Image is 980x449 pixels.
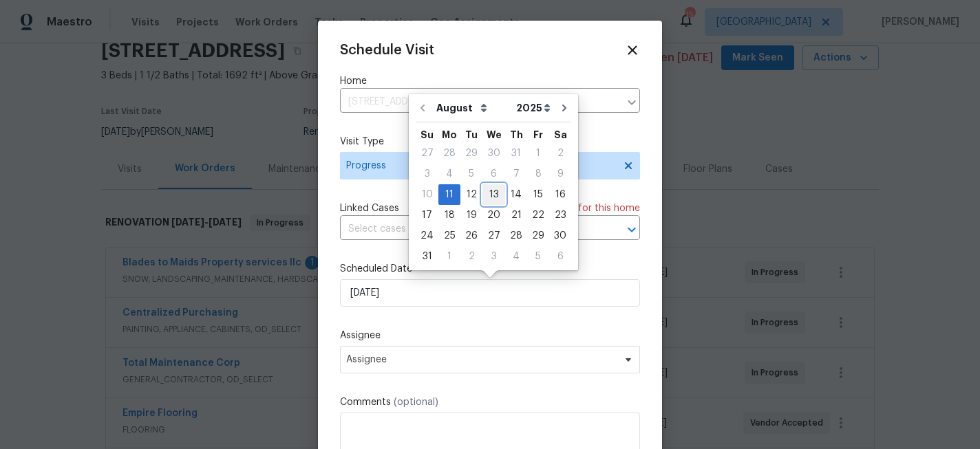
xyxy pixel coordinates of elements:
div: 18 [438,206,460,225]
div: Tue Aug 05 2025 [460,164,482,184]
div: Wed Sep 03 2025 [482,246,505,267]
label: Comments [340,395,640,409]
span: Schedule Visit [340,43,434,57]
div: Thu Aug 07 2025 [505,164,527,184]
div: 27 [482,226,505,245]
div: Sat Sep 06 2025 [549,246,571,267]
abbr: Thursday [510,130,523,140]
span: Progress [346,159,614,173]
div: Fri Aug 15 2025 [527,184,549,205]
select: Month [433,98,513,118]
div: Sat Aug 09 2025 [549,164,571,184]
abbr: Tuesday [465,130,478,140]
div: 31 [505,144,527,163]
div: Sat Aug 16 2025 [549,184,571,205]
input: Enter in an address [340,91,619,113]
div: 6 [549,247,571,266]
div: Fri Aug 01 2025 [527,143,549,164]
div: 3 [416,164,438,184]
div: Wed Aug 20 2025 [482,205,505,226]
input: Select cases [340,219,601,240]
div: Sun Aug 10 2025 [416,184,438,205]
div: Sun Jul 27 2025 [416,143,438,164]
div: Fri Aug 22 2025 [527,205,549,226]
div: 14 [505,185,527,204]
div: 15 [527,185,549,204]
div: 4 [505,247,527,266]
div: Sun Aug 03 2025 [416,164,438,184]
div: 13 [482,185,505,204]
span: (optional) [394,397,438,407]
div: Mon Aug 11 2025 [438,184,460,205]
div: 4 [438,164,460,184]
div: 2 [549,144,571,163]
div: Thu Jul 31 2025 [505,143,527,164]
div: 3 [482,247,505,266]
div: Sun Aug 17 2025 [416,205,438,226]
div: Thu Aug 21 2025 [505,205,527,226]
div: Wed Aug 13 2025 [482,184,505,205]
div: Sat Aug 30 2025 [549,226,571,246]
div: 1 [438,247,460,266]
div: Mon Aug 04 2025 [438,164,460,184]
div: 24 [416,226,438,245]
div: 16 [549,185,571,204]
div: 25 [438,226,460,245]
div: 30 [549,226,571,245]
div: 23 [549,206,571,225]
div: Mon Sep 01 2025 [438,246,460,267]
div: 21 [505,206,527,225]
div: 28 [438,144,460,163]
div: 22 [527,206,549,225]
div: Wed Aug 06 2025 [482,164,505,184]
div: 19 [460,206,482,225]
div: 17 [416,206,438,225]
input: M/D/YYYY [340,279,640,307]
div: Mon Jul 28 2025 [438,143,460,164]
span: Close [625,43,640,58]
abbr: Saturday [554,130,567,140]
div: 7 [505,164,527,184]
div: Tue Sep 02 2025 [460,246,482,267]
div: 31 [416,247,438,266]
abbr: Sunday [420,130,434,140]
label: Home [340,74,640,88]
div: Fri Aug 08 2025 [527,164,549,184]
div: Thu Sep 04 2025 [505,246,527,267]
div: 5 [460,164,482,184]
div: Mon Aug 18 2025 [438,205,460,226]
div: Sun Aug 24 2025 [416,226,438,246]
div: 10 [416,185,438,204]
div: Tue Jul 29 2025 [460,143,482,164]
button: Go to next month [554,94,575,122]
div: Fri Sep 05 2025 [527,246,549,267]
button: Open [622,220,641,239]
div: 6 [482,164,505,184]
div: 5 [527,247,549,266]
div: 27 [416,144,438,163]
div: 12 [460,185,482,204]
div: 26 [460,226,482,245]
div: 29 [527,226,549,245]
div: 11 [438,185,460,204]
div: Mon Aug 25 2025 [438,226,460,246]
label: Visit Type [340,135,640,149]
div: 9 [549,164,571,184]
label: Assignee [340,329,640,342]
span: Linked Cases [340,201,399,215]
div: 28 [505,226,527,245]
button: Go to previous month [412,94,433,122]
div: 29 [460,144,482,163]
div: 30 [482,144,505,163]
div: Thu Aug 28 2025 [505,226,527,246]
div: Sun Aug 31 2025 [416,246,438,267]
div: 1 [527,144,549,163]
div: Tue Aug 26 2025 [460,226,482,246]
select: Year [513,98,554,118]
abbr: Friday [533,130,543,140]
div: 2 [460,247,482,266]
div: Wed Aug 27 2025 [482,226,505,246]
abbr: Monday [442,130,457,140]
div: 20 [482,206,505,225]
span: Assignee [346,354,616,365]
